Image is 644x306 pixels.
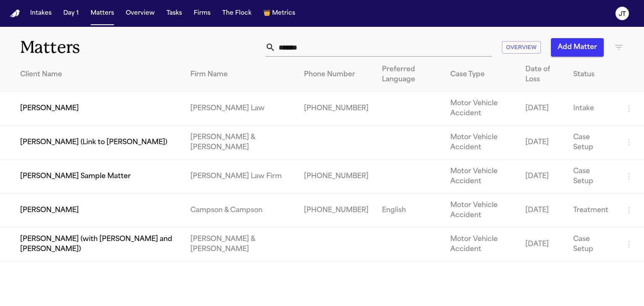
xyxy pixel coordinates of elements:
h1: Matters [20,37,189,58]
text: JT [619,11,626,17]
img: Finch Logo [10,10,20,18]
td: [PHONE_NUMBER] [297,194,375,228]
td: Motor Vehicle Accident [444,126,519,160]
button: Add Matter [551,38,604,57]
a: Home [10,10,20,18]
td: Motor Vehicle Accident [444,194,519,228]
button: Tasks [163,6,185,21]
td: Treatment [566,194,617,228]
div: Preferred Language [382,65,437,85]
div: Case Type [450,70,512,80]
td: Case Setup [566,160,617,194]
div: Date of Loss [525,65,560,85]
span: Metrics [272,9,295,18]
button: Firms [190,6,214,21]
td: [PERSON_NAME] & [PERSON_NAME] [184,126,297,160]
button: Day 1 [60,6,82,21]
div: Status [573,70,610,80]
button: The Flock [219,6,255,21]
button: Matters [87,6,117,21]
div: Phone Number [304,70,369,80]
td: Intake [566,92,617,126]
span: crown [263,9,270,18]
td: [DATE] [519,194,566,228]
button: Overview [122,6,158,21]
td: [PHONE_NUMBER] [297,92,375,126]
td: [PERSON_NAME] & [PERSON_NAME] [184,228,297,262]
td: Motor Vehicle Accident [444,228,519,262]
td: Campson & Campson [184,194,297,228]
td: [DATE] [519,92,566,126]
td: [PERSON_NAME] Law [184,92,297,126]
td: [DATE] [519,228,566,262]
td: Case Setup [566,228,617,262]
td: [PHONE_NUMBER] [297,160,375,194]
td: [DATE] [519,126,566,160]
td: Case Setup [566,126,617,160]
td: Motor Vehicle Accident [444,160,519,194]
button: crownMetrics [260,6,299,21]
div: Firm Name [190,70,291,80]
button: Intakes [27,6,55,21]
div: Client Name [20,70,177,80]
td: English [375,194,444,228]
button: Overview [502,41,541,54]
td: [DATE] [519,160,566,194]
td: Motor Vehicle Accident [444,92,519,126]
td: [PERSON_NAME] Law Firm [184,160,297,194]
